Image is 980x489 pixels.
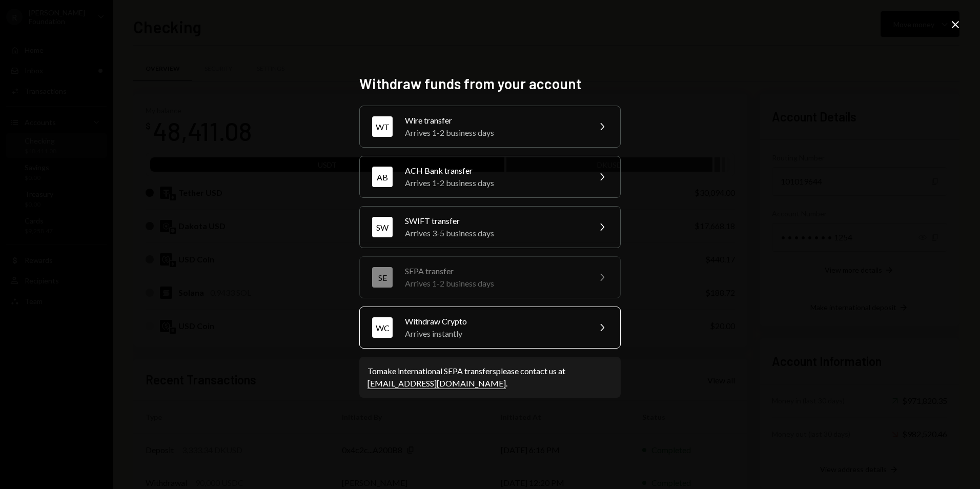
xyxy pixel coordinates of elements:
[359,74,621,94] h2: Withdraw funds from your account
[372,217,393,237] div: SW
[372,317,393,338] div: WC
[405,328,583,340] div: Arrives instantly
[367,365,612,390] div: To make international SEPA transfers please contact us at .
[405,177,583,189] div: Arrives 1-2 business days
[372,167,393,187] div: AB
[359,307,621,349] button: WCWithdraw CryptoArrives instantly
[405,165,583,177] div: ACH Bank transfer
[405,315,583,328] div: Withdraw Crypto
[405,277,583,290] div: Arrives 1-2 business days
[405,265,583,277] div: SEPA transfer
[359,106,621,148] button: WTWire transferArrives 1-2 business days
[359,206,621,248] button: SWSWIFT transferArrives 3-5 business days
[359,256,621,298] button: SESEPA transferArrives 1-2 business days
[372,116,393,137] div: WT
[405,227,583,239] div: Arrives 3-5 business days
[405,215,583,227] div: SWIFT transfer
[405,127,583,139] div: Arrives 1-2 business days
[372,267,393,288] div: SE
[359,156,621,198] button: ABACH Bank transferArrives 1-2 business days
[405,114,583,127] div: Wire transfer
[367,378,506,389] a: [EMAIL_ADDRESS][DOMAIN_NAME]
